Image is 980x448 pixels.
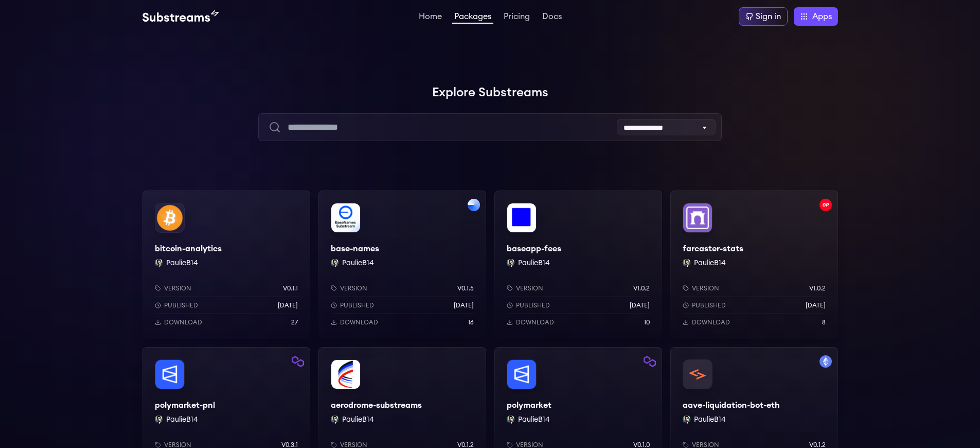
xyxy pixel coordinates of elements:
a: Packages [452,12,493,24]
p: Version [340,284,367,292]
p: Published [164,301,198,309]
p: v1.0.2 [809,284,826,292]
p: [DATE] [806,301,826,309]
p: 16 [468,318,474,326]
a: Docs [540,12,564,23]
a: Pricing [502,12,532,23]
img: Filter by mainnet network [819,355,832,368]
button: PaulieB14 [342,258,374,268]
p: Published [516,301,550,309]
button: PaulieB14 [342,415,374,425]
p: [DATE] [630,301,650,309]
div: Sign in [756,10,781,23]
img: Filter by polygon network [644,355,656,368]
p: Version [516,284,543,292]
p: 10 [644,318,650,326]
button: PaulieB14 [694,258,726,268]
h1: Explore Substreams [142,82,838,103]
button: PaulieB14 [518,415,550,425]
img: Substream's logo [142,10,219,23]
button: PaulieB14 [518,258,550,268]
p: Version [164,284,191,292]
p: 8 [822,318,826,326]
a: Filter by base networkbase-namesbase-namesPaulieB14 PaulieB14Versionv0.1.5Published[DATE]Download16 [318,191,486,339]
p: [DATE] [278,301,298,309]
a: bitcoin-analyticsbitcoin-analyticsPaulieB14 PaulieB14Versionv0.1.1Published[DATE]Download27 [142,191,310,339]
img: Filter by base network [468,199,480,211]
p: Download [164,318,202,326]
p: Published [340,301,374,309]
img: Filter by optimism network [819,199,832,211]
p: [DATE] [454,301,474,309]
p: Published [692,301,726,309]
button: PaulieB14 [166,415,198,425]
a: Sign in [739,7,788,26]
p: Download [516,318,554,326]
a: Home [417,12,444,23]
img: Filter by polygon network [292,355,304,368]
a: Filter by optimism networkfarcaster-statsfarcaster-statsPaulieB14 PaulieB14Versionv1.0.2Published... [670,191,838,339]
a: baseapp-feesbaseapp-feesPaulieB14 PaulieB14Versionv1.0.2Published[DATE]Download10 [494,191,662,339]
p: v1.0.2 [633,284,650,292]
button: PaulieB14 [166,258,198,268]
p: Download [340,318,378,326]
p: v0.1.5 [457,284,474,292]
button: PaulieB14 [694,415,726,425]
p: 27 [291,318,298,326]
p: v0.1.1 [283,284,298,292]
p: Version [692,284,719,292]
span: Apps [812,10,832,23]
p: Download [692,318,730,326]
